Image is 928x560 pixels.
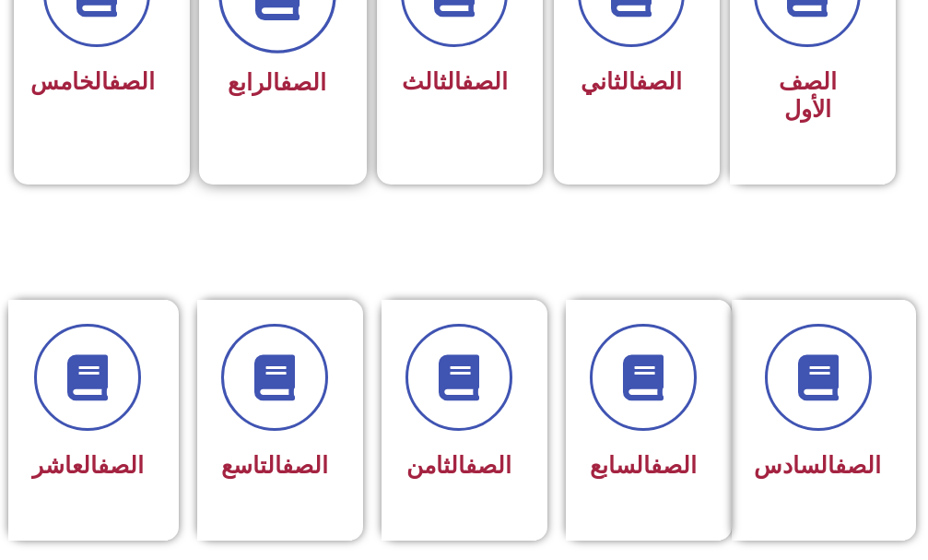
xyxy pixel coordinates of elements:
a: الصف [280,69,326,96]
a: الصف [109,68,155,95]
a: الصف [636,68,682,95]
span: الرابع [228,69,326,96]
a: الصف [98,452,144,479]
span: الخامس [30,68,155,95]
a: الصف [651,452,697,479]
span: الصف الأول [779,68,837,123]
span: السابع [590,452,697,479]
span: العاشر [32,452,144,479]
span: السادس [754,452,881,479]
span: الثامن [406,452,511,479]
span: التاسع [221,452,328,479]
a: الصف [462,68,508,95]
a: الصف [282,452,328,479]
span: الثالث [402,68,508,95]
a: الصف [465,452,511,479]
span: الثاني [581,68,682,95]
a: الصف [835,452,881,479]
